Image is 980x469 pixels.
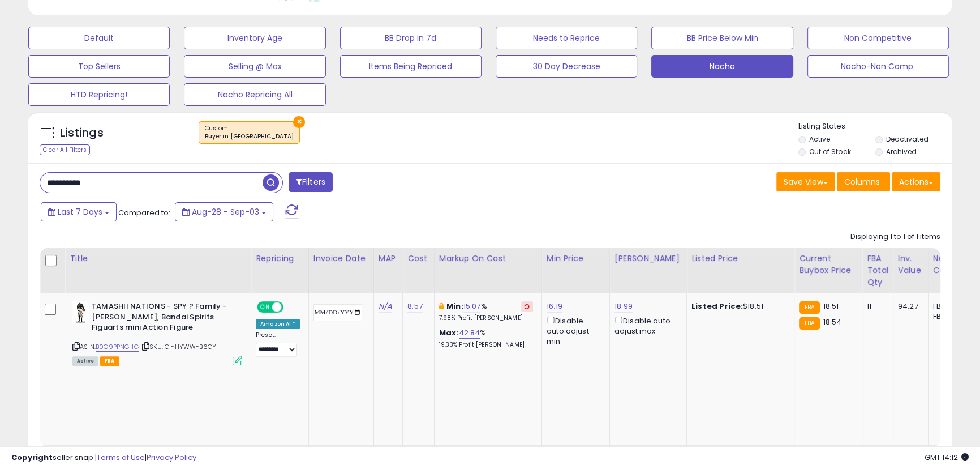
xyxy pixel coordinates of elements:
[837,172,890,191] button: Columns
[809,134,830,144] label: Active
[463,301,481,312] a: 15.07
[289,172,333,192] button: Filters
[407,301,423,312] a: 8.57
[28,27,170,49] button: Default
[100,356,119,366] span: FBA
[439,314,533,322] p: 7.98% Profit [PERSON_NAME]
[614,314,678,336] div: Disable auto adjust max
[823,301,839,312] span: 18.51
[60,125,104,141] h5: Listings
[933,312,970,322] div: FBM: 10
[547,253,605,265] div: Min Price
[58,206,102,218] span: Last 7 Days
[886,134,929,144] label: Deactivated
[184,27,325,49] button: Inventory Age
[799,253,857,276] div: Current Buybox Price
[651,27,793,49] button: BB Price Below Min
[293,116,305,128] button: ×
[439,253,537,265] div: Markup on Cost
[933,253,974,276] div: Num of Comp.
[691,253,789,265] div: Listed Price
[256,253,304,265] div: Repricing
[256,331,300,357] div: Preset:
[651,55,793,78] button: Nacho
[439,327,459,338] b: Max:
[40,144,90,155] div: Clear All Filters
[140,342,216,351] span: | SKU: GI-HYWW-B6GY
[72,301,89,324] img: 31Z4-tDzHwL._SL40_.jpg
[799,301,820,314] small: FBA
[850,232,940,242] div: Displaying 1 to 1 of 1 items
[72,356,98,366] span: All listings currently available for purchase on Amazon
[96,342,139,352] a: B0C9PPNGHG
[313,253,369,265] div: Invoice Date
[823,317,841,327] span: 18.54
[496,27,637,49] button: Needs to Reprice
[192,206,259,218] span: Aug-28 - Sep-03
[496,55,637,78] button: 30 Day Decrease
[798,121,952,132] p: Listing States:
[379,253,398,265] div: MAP
[892,172,940,191] button: Actions
[614,253,682,265] div: [PERSON_NAME]
[439,301,533,322] div: %
[175,202,273,221] button: Aug-28 - Sep-03
[809,147,850,156] label: Out of Stock
[308,248,373,293] th: CSV column name: cust_attr_3_Invoice Date
[340,55,482,78] button: Items Being Repriced
[844,176,880,187] span: Columns
[184,55,325,78] button: Selling @ Max
[439,302,444,310] i: This overrides the store level min markup for this listing
[925,452,969,463] span: 2025-09-11 14:12 GMT
[807,27,949,49] button: Non Competitive
[205,124,294,141] span: Custom:
[614,301,633,312] a: 18.99
[691,301,785,312] div: $18.51
[439,341,533,349] p: 19.33% Profit [PERSON_NAME]
[118,207,170,218] span: Compared to:
[547,314,601,347] div: Disable auto adjust min
[446,301,463,312] b: Min:
[407,253,429,265] div: Cost
[867,301,884,312] div: 11
[282,302,300,312] span: OFF
[11,452,53,463] strong: Copyright
[898,253,923,276] div: Inv. value
[256,319,300,329] div: Amazon AI *
[28,55,170,78] button: Top Sellers
[97,452,145,463] a: Terms of Use
[525,304,530,309] i: Revert to store-level Min Markup
[41,202,117,221] button: Last 7 Days
[886,147,917,156] label: Archived
[547,301,562,312] a: 16.19
[867,253,888,288] div: FBA Total Qty
[898,301,919,312] div: 94.27
[799,317,820,330] small: FBA
[379,301,392,312] a: N/A
[92,301,229,336] b: TAMASHII NATIONS - SPY ? Family - [PERSON_NAME], Bandai Spirits Figuarts mini Action Figure
[184,83,325,106] button: Nacho Repricing All
[776,172,835,191] button: Save View
[147,452,196,463] a: Privacy Policy
[28,83,170,106] button: HTD Repricing!
[807,55,949,78] button: Nacho-Non Comp.
[434,248,541,293] th: The percentage added to the cost of goods (COGS) that forms the calculator for Min & Max prices.
[459,327,480,339] a: 42.84
[933,301,970,312] div: FBA: 6
[11,453,196,463] div: seller snap | |
[439,328,533,349] div: %
[205,133,294,140] div: Buyer in [GEOGRAPHIC_DATA]
[258,302,272,312] span: ON
[70,253,246,265] div: Title
[340,27,482,49] button: BB Drop in 7d
[72,301,242,364] div: ASIN:
[691,301,743,312] b: Listed Price:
